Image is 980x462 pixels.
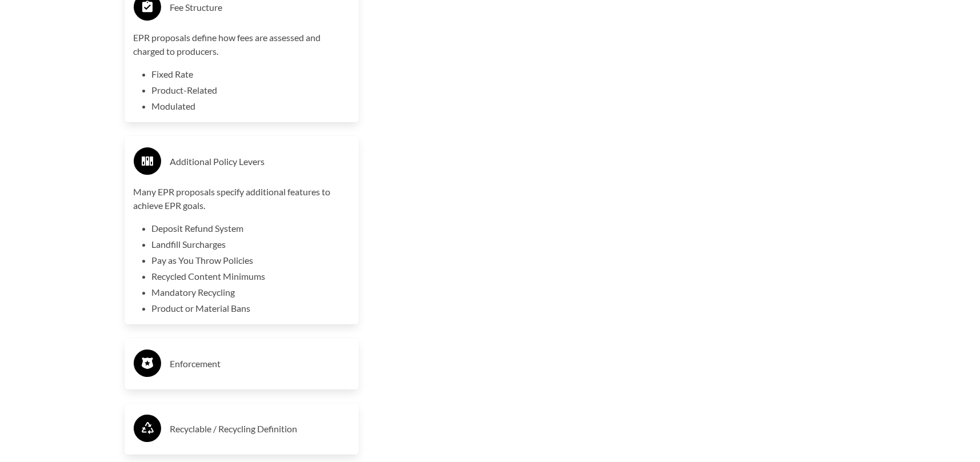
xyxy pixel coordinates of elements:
h3: Enforcement [170,355,350,373]
h3: Recyclable / Recycling Definition [170,420,350,438]
li: Recycled Content Minimums [152,270,350,283]
li: Pay as You Throw Policies [152,254,350,267]
p: Many EPR proposals specify additional features to achieve EPR goals. [134,185,350,212]
p: EPR proposals define how fees are assessed and charged to producers. [134,31,350,58]
li: Fixed Rate [152,67,350,81]
li: Deposit Refund System [152,222,350,235]
li: Product-Related [152,83,350,97]
li: Mandatory Recycling [152,286,350,299]
li: Product or Material Bans [152,302,350,315]
li: Modulated [152,99,350,113]
li: Landfill Surcharges [152,238,350,251]
h3: Additional Policy Levers [170,152,350,171]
